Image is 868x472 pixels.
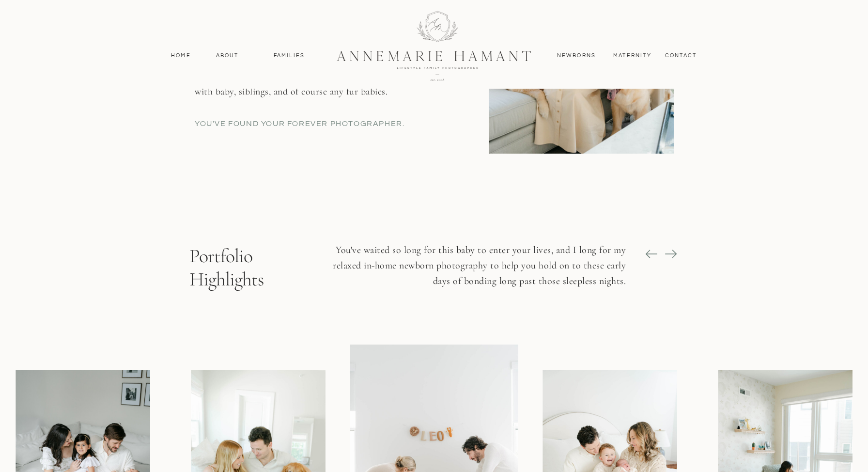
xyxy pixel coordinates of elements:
[267,51,311,60] a: Families
[213,51,241,60] a: About
[660,51,702,60] a: contact
[613,51,651,60] a: MAternity
[189,244,300,279] p: Portfolio Highlights
[321,242,626,302] p: You've waited so long for this baby to enter your lives, and I long for my relaxed in-home newbor...
[195,118,449,148] p: YOU'Ve found your forever photographer.
[553,51,600,60] a: Newborns
[167,51,195,60] a: Home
